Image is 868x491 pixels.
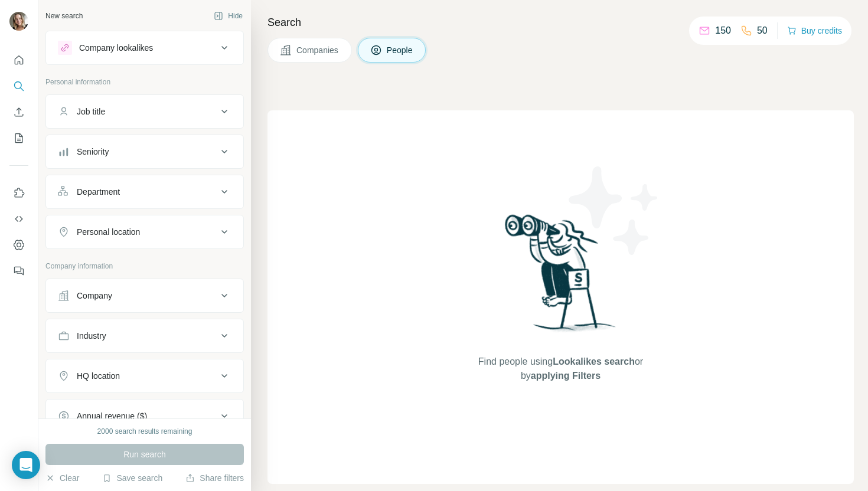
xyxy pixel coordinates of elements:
[296,44,340,56] span: Companies
[77,290,112,302] div: Company
[77,330,106,342] div: Industry
[531,371,601,381] span: applying Filters
[9,208,28,230] button: Use Surfe API
[97,426,192,437] div: 2000 search results remaining
[46,281,243,310] button: Company
[77,106,105,117] div: Job title
[9,260,28,281] button: Feedback
[9,182,28,204] button: Use Surfe on LinkedIn
[77,146,109,158] div: Seniority
[45,472,79,484] button: Clear
[45,77,244,87] p: Personal information
[9,50,28,71] button: Quick start
[9,102,28,123] button: Enrich CSV
[77,370,120,382] div: HQ location
[46,218,243,246] button: Personal location
[553,356,635,366] span: Lookalikes search
[12,451,40,479] div: Open Intercom Messenger
[46,322,243,350] button: Industry
[77,186,120,198] div: Department
[79,42,153,54] div: Company lookalikes
[205,7,251,25] button: Hide
[185,472,244,484] button: Share filters
[45,261,244,271] p: Company information
[757,24,768,38] p: 50
[9,127,28,149] button: My lists
[561,158,667,264] img: Surfe Illustration - Stars
[500,211,622,343] img: Surfe Illustration - Woman searching with binoculars
[77,410,147,422] div: Annual revenue ($)
[715,24,731,38] p: 150
[45,11,83,21] div: New search
[46,97,243,126] button: Job title
[212,2,376,28] div: Upgrade plan for full access to Surfe
[46,362,243,390] button: HQ location
[9,12,28,31] img: Avatar
[46,34,243,62] button: Company lookalikes
[46,138,243,166] button: Seniority
[77,226,140,238] div: Personal location
[787,22,842,39] button: Buy credits
[466,355,655,383] span: Find people using or by
[9,234,28,256] button: Dashboard
[102,472,162,484] button: Save search
[387,44,414,56] span: People
[46,178,243,206] button: Department
[267,14,854,31] h4: Search
[46,402,243,430] button: Annual revenue ($)
[9,76,28,97] button: Search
